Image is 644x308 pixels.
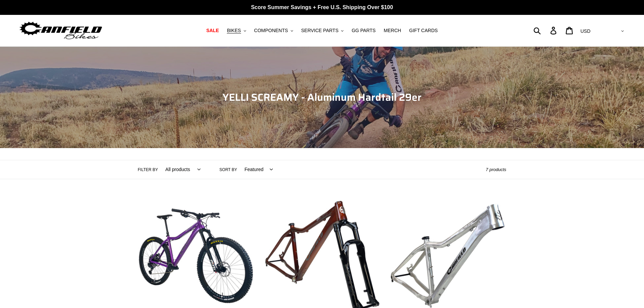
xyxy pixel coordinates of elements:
[486,167,506,172] span: 7 products
[227,28,241,33] span: BIKES
[138,167,158,173] label: Filter by
[203,26,222,35] a: SALE
[222,89,422,105] span: YELLI SCREAMY - Aluminum Hardtail 29er
[254,28,288,33] span: COMPONENTS
[406,26,441,35] a: GIFT CARDS
[223,26,249,35] button: BIKES
[380,26,404,35] a: MERCH
[251,26,296,35] button: COMPONENTS
[298,26,347,35] button: SERVICE PARTS
[19,20,103,41] img: Canfield Bikes
[301,28,338,33] span: SERVICE PARTS
[384,28,401,33] span: MERCH
[352,28,376,33] span: GG PARTS
[409,28,438,33] span: GIFT CARDS
[348,26,379,35] a: GG PARTS
[219,167,237,173] label: Sort by
[537,23,554,38] input: Search
[206,28,219,33] span: SALE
